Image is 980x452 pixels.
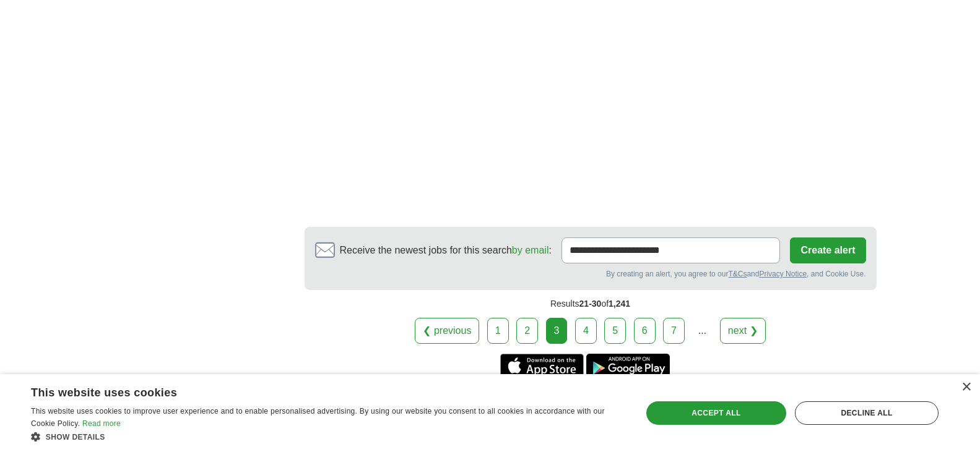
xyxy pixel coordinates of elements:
a: Privacy Notice [759,270,807,278]
div: Accept all [646,401,786,425]
a: 6 [634,318,656,344]
div: ... [690,318,714,343]
div: Close [961,383,971,392]
span: 21-30 [579,299,602,309]
a: Get the iPhone app [500,354,584,378]
div: 3 [546,318,568,344]
a: by email [512,245,549,255]
div: This website uses cookies [31,382,592,400]
a: 5 [604,318,626,344]
span: Show details [46,433,105,441]
a: T&Cs [728,270,747,278]
span: Receive the newest jobs for this search : [340,243,552,258]
a: 1 [487,318,509,344]
a: ❮ previous [415,318,479,344]
div: By creating an alert, you agree to our and , and Cookie Use. [315,268,866,279]
a: 2 [516,318,538,344]
a: Get the Android app [586,354,670,378]
a: Read more, opens a new window [82,419,121,428]
a: next ❯ [720,318,766,344]
span: This website uses cookies to improve user experience and to enable personalised advertising. By u... [31,407,605,428]
div: Show details [31,430,623,443]
a: 4 [575,318,597,344]
div: Decline all [795,401,939,425]
a: 7 [663,318,685,344]
span: 1,241 [609,299,630,309]
div: Results of [305,290,877,318]
button: Create alert [790,237,865,263]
